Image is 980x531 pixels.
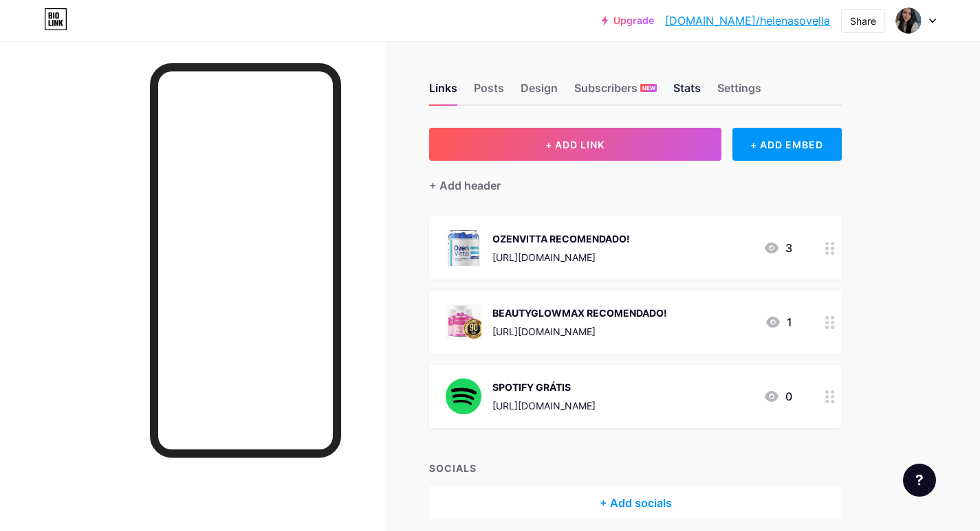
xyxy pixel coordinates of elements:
div: [URL][DOMAIN_NAME] [492,250,630,264]
a: [DOMAIN_NAME]/helenasovella [665,12,830,29]
button: + ADD LINK [429,128,721,161]
div: BEAUTYGLOWMAX RECOMENDADO! [492,306,667,320]
span: NEW [642,84,655,92]
div: 1 [765,314,792,330]
div: + Add header [429,177,501,194]
div: + ADD EMBED [732,128,842,161]
div: Links [429,80,457,104]
div: Subscribers [574,80,657,104]
div: SOCIALS [429,461,842,475]
div: [URL][DOMAIN_NAME] [492,324,667,339]
div: SPOTIFY GRÁTIS [492,380,596,394]
img: SPOTIFY GRÁTIS [446,379,481,414]
div: [URL][DOMAIN_NAME] [492,398,596,413]
div: Share [850,14,876,28]
div: OZENVITTA RECOMENDADO! [492,231,630,246]
img: BEAUTYGLOWMAX RECOMENDADO! [446,304,481,340]
div: 3 [763,240,792,256]
div: 0 [763,388,792,405]
div: + Add socials [429,486,842,519]
div: Settings [717,80,761,104]
img: helenasovella [895,8,922,34]
span: + ADD LINK [545,139,605,150]
a: Upgrade [602,15,654,26]
img: OZENVITTA RECOMENDADO! [446,230,481,266]
div: Posts [474,80,504,104]
div: Stats [673,80,701,104]
div: Design [521,80,558,104]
